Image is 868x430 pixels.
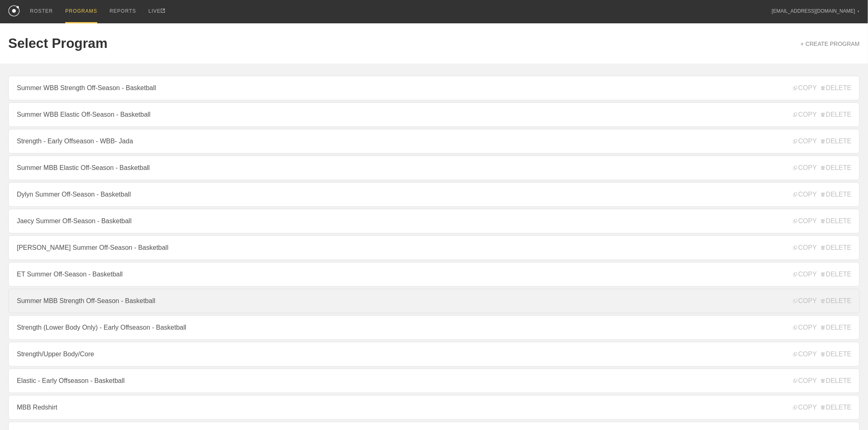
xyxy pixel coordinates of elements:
[793,377,817,385] span: COPY
[8,369,860,393] a: Elastic - Early Offseason - Basketball
[793,271,817,278] span: COPY
[793,164,817,172] span: COPY
[793,84,817,92] span: COPY
[8,102,860,127] a: Summer WBB Elastic Off-Season - Basketball
[793,244,817,251] span: COPY
[8,156,860,180] a: Summer MBB Elastic Off-Season - Basketball
[821,111,852,118] span: DELETE
[8,5,20,16] img: logo
[821,217,852,225] span: DELETE
[8,235,860,260] a: [PERSON_NAME] Summer Off-Season - Basketball
[793,111,817,118] span: COPY
[8,129,860,154] a: Strength - Early Offseason - WBB- Jada
[821,271,852,278] span: DELETE
[8,76,860,100] a: Summer WBB Strength Off-Season - Basketball
[8,342,860,367] a: Strength/Upper Body/Core
[8,395,860,420] a: MBB Redshirt
[821,191,852,198] span: DELETE
[8,315,860,340] a: Strength (Lower Body Only) - Early Offseason - Basketball
[821,138,852,145] span: DELETE
[8,209,860,233] a: Jaecy Summer Off-Season - Basketball
[827,391,868,430] iframe: Chat Widget
[8,262,860,287] a: ET Summer Off-Season - Basketball
[793,297,817,305] span: COPY
[8,289,860,313] a: Summer MBB Strength Off-Season - Basketball
[801,41,860,47] a: + CREATE PROGRAM
[821,404,852,411] span: DELETE
[821,351,852,358] span: DELETE
[821,84,852,92] span: DELETE
[821,377,852,385] span: DELETE
[857,9,860,14] div: ▼
[793,351,817,358] span: COPY
[793,324,817,331] span: COPY
[821,324,852,331] span: DELETE
[821,244,852,251] span: DELETE
[793,138,817,145] span: COPY
[793,217,817,225] span: COPY
[821,297,852,305] span: DELETE
[8,182,860,207] a: Dylyn Summer Off-Season - Basketball
[793,191,817,198] span: COPY
[821,164,852,172] span: DELETE
[793,404,817,411] span: COPY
